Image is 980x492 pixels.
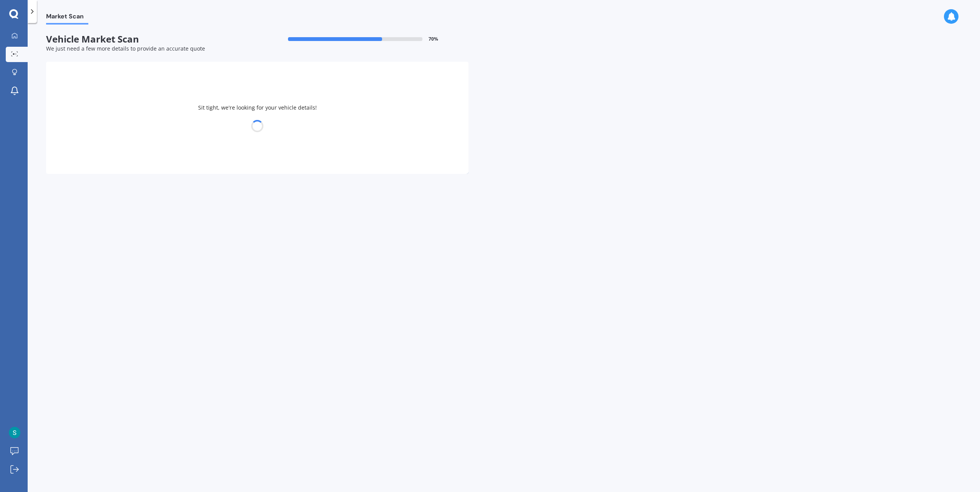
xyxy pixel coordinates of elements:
span: 70 % [429,36,438,42]
span: Vehicle Market Scan [46,34,257,45]
div: Sit tight, we're looking for your vehicle details! [46,62,468,174]
span: Market Scan [46,13,88,23]
span: We just need a few more details to provide an accurate quote [46,45,205,52]
img: ACg8ocK4sd-DdXV8TUOf4eEZ4UGhVG98Z4k0Kc0VEPB-8FlJWhM8wA=s96-c [9,427,20,438]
